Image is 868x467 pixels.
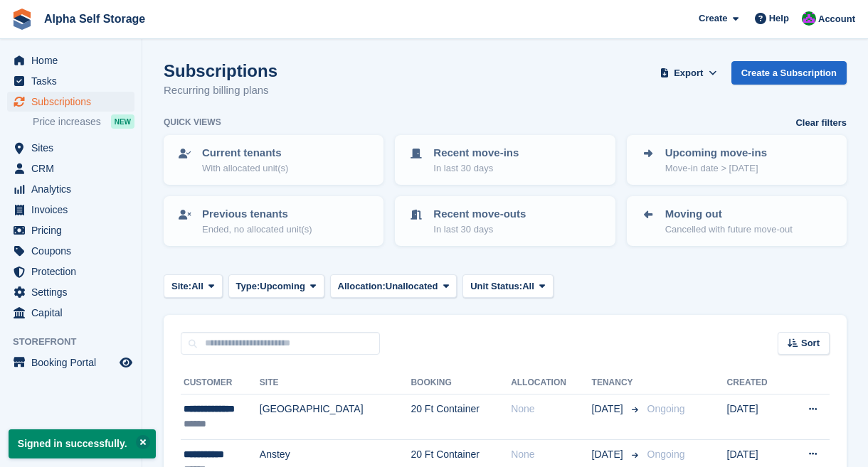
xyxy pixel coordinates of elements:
[330,274,457,298] button: Allocation: Unallocated
[522,279,534,294] span: All
[801,336,820,350] span: Sort
[31,50,117,70] span: Home
[7,92,134,112] a: menu
[31,92,117,112] span: Subscriptions
[674,66,703,80] span: Export
[33,115,101,129] span: Price increases
[31,262,117,281] span: Protection
[31,220,117,240] span: Pricing
[628,136,845,183] a: Upcoming move-ins Move-in date > [DATE]
[433,222,526,237] p: In last 30 days
[731,61,847,85] a: Create a Subscription
[433,145,519,161] p: Recent move-ins
[31,303,117,323] span: Capital
[396,198,613,245] a: Recent move-outs In last 30 days
[628,198,845,245] a: Moving out Cancelled with future move-out
[7,71,134,91] a: menu
[7,262,134,281] a: menu
[665,222,793,237] p: Cancelled with future move-out
[228,274,324,298] button: Type: Upcoming
[260,372,411,394] th: Site
[592,402,626,417] span: [DATE]
[38,7,151,31] a: Alpha Self Storage
[818,12,855,26] span: Account
[9,429,156,458] p: Signed in successfully.
[260,394,411,440] td: [GEOGRAPHIC_DATA]
[665,161,767,176] p: Move-in date > [DATE]
[117,354,134,371] a: Preview store
[7,159,134,178] a: menu
[647,449,685,460] span: Ongoing
[202,206,312,222] p: Previous tenants
[795,116,847,130] a: Clear filters
[7,138,134,158] a: menu
[164,274,223,298] button: Site: All
[13,335,142,349] span: Storefront
[164,82,277,99] p: Recurring billing plans
[165,198,382,245] a: Previous tenants Ended, no allocated unit(s)
[665,145,767,161] p: Upcoming move-ins
[164,61,277,80] h1: Subscriptions
[31,200,117,220] span: Invoices
[462,274,553,298] button: Unit Status: All
[665,206,793,222] p: Moving out
[31,241,117,261] span: Coupons
[164,116,221,129] h6: Quick views
[511,372,591,394] th: Allocation
[181,372,260,394] th: Customer
[236,279,260,294] span: Type:
[31,138,117,158] span: Sites
[202,222,312,237] p: Ended, no allocated unit(s)
[7,179,134,199] a: menu
[202,145,288,161] p: Current tenants
[411,372,511,394] th: Booking
[111,114,134,129] div: NEW
[7,353,134,372] a: menu
[202,161,288,176] p: With allocated unit(s)
[657,61,720,85] button: Export
[338,279,386,294] span: Allocation:
[191,279,203,294] span: All
[7,200,134,220] a: menu
[386,279,438,294] span: Unallocated
[165,136,382,183] a: Current tenants With allocated unit(s)
[433,206,526,222] p: Recent move-outs
[7,50,134,70] a: menu
[171,279,191,294] span: Site:
[396,136,613,183] a: Recent move-ins In last 30 days
[411,394,511,440] td: 20 Ft Container
[802,11,816,26] img: James Bambury
[260,279,305,294] span: Upcoming
[433,161,519,176] p: In last 30 days
[31,71,117,91] span: Tasks
[727,372,786,394] th: Created
[7,220,134,240] a: menu
[11,9,33,30] img: stora-icon-8386f47178a22dfd0bd8f6a31ec36ba5ce8667c1dd55bd0f319d3a0aa187defe.svg
[592,447,626,462] span: [DATE]
[31,282,117,302] span: Settings
[31,353,117,372] span: Booking Portal
[31,179,117,199] span: Analytics
[769,11,789,26] span: Help
[647,403,685,414] span: Ongoing
[592,372,642,394] th: Tenancy
[31,159,117,178] span: CRM
[7,241,134,261] a: menu
[511,447,591,462] div: None
[699,11,727,26] span: Create
[470,279,522,294] span: Unit Status:
[7,282,134,302] a: menu
[511,402,591,417] div: None
[7,303,134,323] a: menu
[727,394,786,440] td: [DATE]
[33,114,134,129] a: Price increases NEW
